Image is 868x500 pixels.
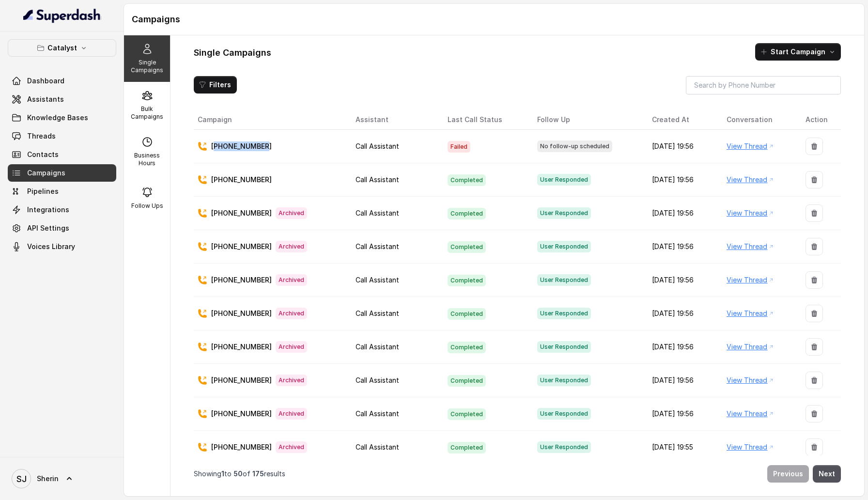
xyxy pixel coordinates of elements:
span: Archived [276,375,307,386]
span: Call Assistant [356,175,399,184]
a: View Thread [727,308,767,319]
a: Sherin [8,465,116,492]
td: [DATE] 19:56 [644,163,719,197]
span: Call Assistant [356,276,399,284]
span: Archived [276,341,307,353]
span: Call Assistant [356,409,399,418]
p: Catalyst [47,42,77,54]
span: Call Assistant [356,376,399,384]
p: [PHONE_NUMBER] [211,242,272,251]
span: User Responded [537,308,591,319]
p: Showing to of results [194,469,285,479]
span: User Responded [537,441,591,453]
span: Sherin [37,474,59,484]
span: Completed [448,208,486,219]
span: API Settings [27,223,69,233]
p: [PHONE_NUMBER] [211,309,272,318]
span: Archived [276,241,307,252]
span: Call Assistant [356,242,399,250]
span: Completed [448,442,486,453]
a: View Thread [727,375,767,386]
td: [DATE] 19:56 [644,197,719,230]
span: Archived [276,441,307,453]
th: Follow Up [529,110,645,130]
span: User Responded [537,375,591,386]
span: 175 [252,469,264,478]
a: Threads [8,127,116,145]
img: light.svg [23,8,101,23]
span: Archived [276,274,307,286]
span: Call Assistant [356,209,399,217]
p: Follow Ups [131,202,163,210]
span: User Responded [537,241,591,252]
a: Pipelines [8,183,116,200]
span: Completed [448,308,486,320]
button: Next [813,465,841,483]
p: [PHONE_NUMBER] [211,442,272,452]
span: User Responded [537,207,591,219]
a: API Settings [8,219,116,237]
span: Completed [448,342,486,353]
p: [PHONE_NUMBER] [211,208,272,218]
a: View Thread [727,207,767,219]
span: Contacts [27,150,59,159]
h1: Campaigns [132,12,856,27]
th: Last Call Status [440,110,529,130]
span: Dashboard [27,76,64,86]
a: Contacts [8,146,116,163]
span: Call Assistant [356,343,399,351]
span: User Responded [537,341,591,353]
th: Assistant [348,110,440,130]
td: [DATE] 19:56 [644,130,719,163]
span: Campaigns [27,168,65,178]
span: Completed [448,241,486,253]
span: Completed [448,375,486,387]
span: Archived [276,308,307,319]
a: Dashboard [8,72,116,90]
a: View Thread [727,174,767,186]
th: Conversation [719,110,798,130]
span: Archived [276,207,307,219]
span: Call Assistant [356,142,399,150]
p: [PHONE_NUMBER] [211,275,272,285]
h1: Single Campaigns [194,45,271,61]
p: [PHONE_NUMBER] [211,175,272,185]
td: [DATE] 19:56 [644,330,719,364]
p: [PHONE_NUMBER] [211,409,272,419]
span: Completed [448,408,486,420]
span: Call Assistant [356,443,399,451]
button: Filters [194,76,237,94]
a: Integrations [8,201,116,219]
a: View Thread [727,141,767,152]
nav: Pagination [194,459,841,488]
a: Assistants [8,91,116,108]
span: Archived [276,408,307,420]
span: Voices Library [27,242,75,251]
span: Completed [448,275,486,286]
a: Knowledge Bases [8,109,116,126]
span: Assistants [27,94,64,104]
td: [DATE] 19:56 [644,230,719,264]
span: User Responded [537,274,591,286]
button: Catalyst [8,39,116,57]
p: Business Hours [128,152,166,167]
a: Campaigns [8,164,116,182]
text: SJ [16,474,27,484]
span: Threads [27,131,56,141]
span: 1 [221,469,224,478]
span: User Responded [537,174,591,186]
span: Completed [448,174,486,186]
a: View Thread [727,274,767,286]
a: View Thread [727,241,767,252]
th: Campaign [194,110,348,130]
th: Created At [644,110,719,130]
p: [PHONE_NUMBER] [211,342,272,352]
a: View Thread [727,408,767,420]
td: [DATE] 19:56 [644,397,719,431]
span: Call Assistant [356,309,399,317]
th: Action [798,110,841,130]
td: [DATE] 19:56 [644,364,719,397]
p: Single Campaigns [128,59,166,74]
a: View Thread [727,441,767,453]
button: Previous [767,465,809,483]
